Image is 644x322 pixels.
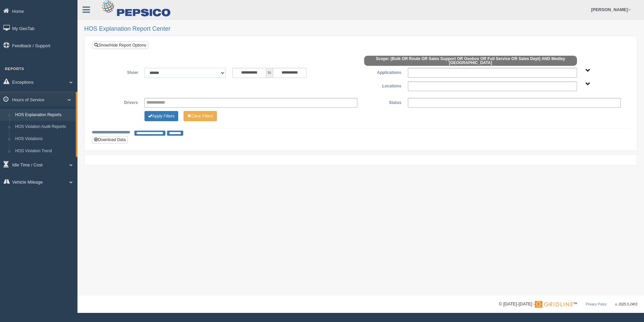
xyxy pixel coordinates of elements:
label: Locations [361,81,405,89]
div: © [DATE]-[DATE] - ™ [499,301,637,308]
a: Privacy Policy [586,302,607,306]
button: Download Data [92,136,128,143]
h2: HOS Explanation Report Center [84,26,637,32]
a: HOS Explanation Reports [12,109,76,121]
button: Change Filter Options [184,111,217,121]
span: to [266,68,273,78]
label: Drivers [97,98,141,106]
span: v. 2025.5.2403 [615,302,637,306]
a: Show/Hide Report Options [92,42,148,49]
a: HOS Violation Trend [12,145,76,157]
a: HOS Violation Audit Reports [12,121,76,133]
label: Status [361,98,405,106]
img: Gridline [535,301,573,308]
label: Show [97,68,141,76]
a: HOS Violations [12,133,76,145]
button: Change Filter Options [144,111,178,121]
label: Applications [361,68,405,76]
span: Scope: (Bulk OR Route OR Sales Support OR Geobox OR Full Service OR Sales Dept) AND Medley [GEOGR... [364,56,577,66]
